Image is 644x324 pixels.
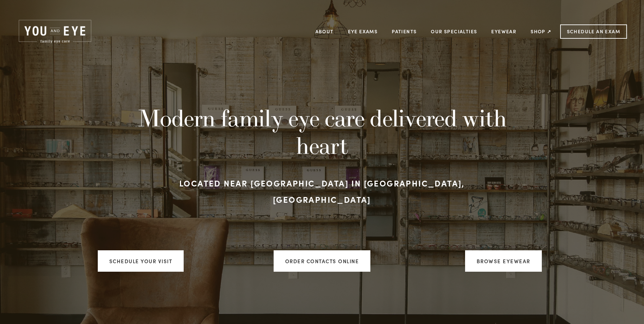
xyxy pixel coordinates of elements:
[348,26,378,37] a: Eye Exams
[560,24,627,39] a: Schedule an Exam
[98,250,184,272] a: Schedule your visit
[315,26,334,37] a: About
[531,26,551,37] a: Shop ↗
[136,104,508,159] h1: Modern family eye care delivered with heart
[179,177,467,205] strong: Located near [GEOGRAPHIC_DATA] in [GEOGRAPHIC_DATA], [GEOGRAPHIC_DATA]
[431,28,477,35] a: Our Specialties
[274,250,371,272] a: ORDER CONTACTS ONLINE
[392,26,417,37] a: Patients
[465,250,542,272] a: Browse Eyewear
[491,26,516,37] a: Eyewear
[17,19,93,44] img: Rochester, MN | You and Eye | Family Eye Care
